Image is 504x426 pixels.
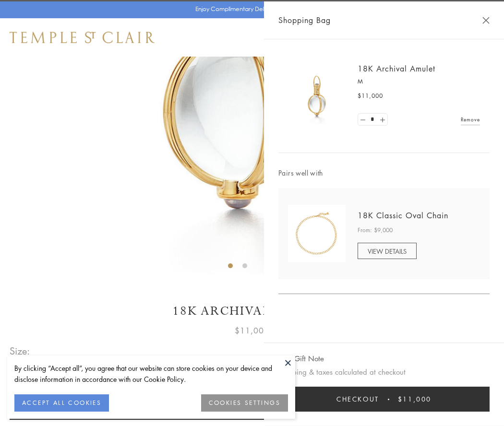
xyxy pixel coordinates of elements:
[195,4,304,14] p: Enjoy Complimentary Delivery & Returns
[461,114,480,125] a: Remove
[368,247,407,256] span: VIEW DETAILS
[278,14,331,26] span: Shopping Bag
[377,114,387,126] a: Set quantity to 2
[358,225,393,235] span: From: $9,000
[358,210,448,221] a: 18K Classic Oval Chain
[14,394,109,412] button: ACCEPT ALL COOKIES
[358,114,368,126] a: Set quantity to 0
[10,32,155,43] img: Temple St. Clair
[288,205,346,262] img: N88865-OV18
[278,167,490,178] span: Pairs well with
[10,343,31,359] span: Size:
[235,324,269,337] span: $11,000
[10,303,494,319] h1: 18K Archival Amulet
[278,366,490,378] p: Shipping & taxes calculated at checkout
[358,91,383,101] span: $11,000
[358,63,435,74] a: 18K Archival Amulet
[278,353,324,365] button: Add Gift Note
[201,394,288,412] button: COOKIES SETTINGS
[278,387,490,412] button: Checkout $11,000
[358,243,417,259] a: VIEW DETAILS
[358,77,480,86] p: M
[482,17,490,24] button: Close Shopping Bag
[288,67,346,125] img: 18K Archival Amulet
[336,394,379,404] span: Checkout
[398,394,432,404] span: $11,000
[14,363,288,385] div: By clicking “Accept all”, you agree that our website can store cookies on your device and disclos...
